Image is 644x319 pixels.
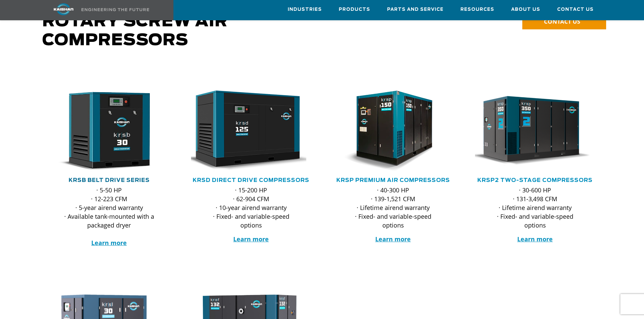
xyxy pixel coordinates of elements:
[69,178,150,183] a: KRSB Belt Drive Series
[544,18,580,25] span: CONTACT US
[191,90,311,171] div: krsd125
[470,90,590,171] img: krsp350
[328,90,448,171] img: krsp150
[488,186,582,230] p: · 30-600 HP · 131-3,498 CFM · Lifetime airend warranty · Fixed- and variable-speed options
[375,235,411,243] a: Learn more
[511,0,540,19] a: About Us
[511,6,540,14] span: About Us
[557,6,594,14] span: Contact Us
[63,186,156,247] p: · 5-50 HP · 12-223 CFM · 5-year airend warranty · Available tank-mounted with a packaged dryer
[477,178,593,183] a: KRSP2 Two-Stage Compressors
[333,90,453,171] div: krsp150
[517,235,553,243] a: Learn more
[91,239,127,247] a: Learn more
[336,178,450,183] a: KRSP Premium Air Compressors
[81,8,149,11] img: Engineering the future
[557,0,594,19] a: Contact Us
[44,90,164,171] img: krsb30
[460,0,494,19] a: Resources
[387,6,444,14] span: Parts and Service
[339,6,370,14] span: Products
[339,0,370,19] a: Products
[193,178,309,183] a: KRSD Direct Drive Compressors
[233,235,269,243] a: Learn more
[38,3,89,15] img: kaishan logo
[387,0,444,19] a: Parts and Service
[186,90,306,171] img: krsd125
[288,6,322,14] span: Industries
[288,0,322,19] a: Industries
[460,6,494,14] span: Resources
[522,14,606,29] a: CONTACT US
[49,90,169,171] div: krsb30
[205,186,298,230] p: · 15-200 HP · 62-904 CFM · 10-year airend warranty · Fixed- and variable-speed options
[475,90,595,171] div: krsp350
[347,186,440,230] p: · 40-300 HP · 139-1,521 CFM · Lifetime airend warranty · Fixed- and variable-speed options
